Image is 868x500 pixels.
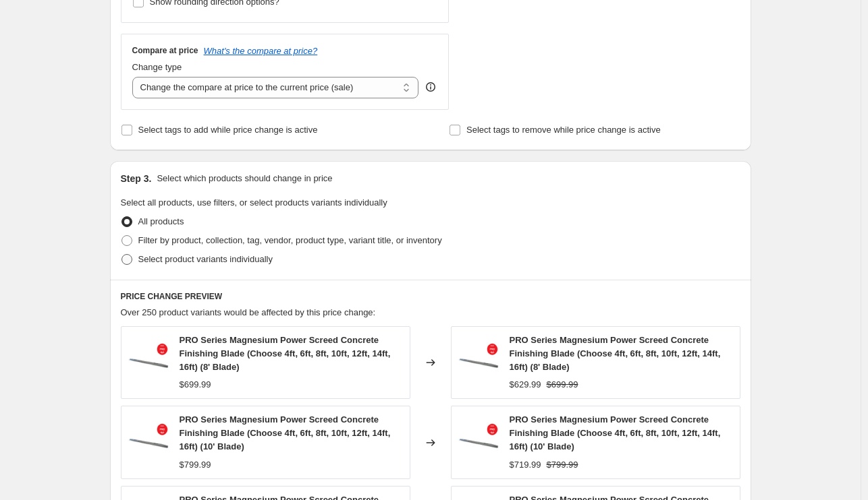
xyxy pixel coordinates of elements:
span: Select tags to remove while price change is active [466,125,661,135]
strike: $799.99 [547,458,578,472]
h3: Compare at price [132,45,198,56]
button: What's the compare at price? [204,46,318,56]
img: 18f727_d6e406d7987a49828dcc4deb9c6de3f5_mv2_80x.jpg [128,342,169,383]
div: $719.99 [510,458,541,472]
div: $699.99 [180,378,211,392]
div: $799.99 [180,458,211,472]
div: help [424,80,437,94]
img: 18f727_d6e406d7987a49828dcc4deb9c6de3f5_mv2_80x.jpg [458,342,499,383]
span: Change type [132,62,182,72]
span: PRO Series Magnesium Power Screed Concrete Finishing Blade (Choose 4ft, 6ft, 8ft, 10ft, 12ft, 14f... [180,335,391,372]
img: 18f727_d6e406d7987a49828dcc4deb9c6de3f5_mv2_80x.jpg [128,423,169,463]
div: $629.99 [510,378,541,392]
span: Select product variants individually [138,254,273,264]
span: PRO Series Magnesium Power Screed Concrete Finishing Blade (Choose 4ft, 6ft, 8ft, 10ft, 12ft, 14f... [180,414,391,451]
strike: $699.99 [547,378,578,392]
h6: PRICE CHANGE PREVIEW [121,291,740,302]
h2: Step 3. [121,172,152,185]
span: Select all products, use filters, or select products variants individually [121,197,387,208]
span: PRO Series Magnesium Power Screed Concrete Finishing Blade (Choose 4ft, 6ft, 8ft, 10ft, 12ft, 14f... [510,414,721,451]
span: Over 250 product variants would be affected by this price change: [121,307,376,317]
img: 18f727_d6e406d7987a49828dcc4deb9c6de3f5_mv2_80x.jpg [458,423,499,463]
span: PRO Series Magnesium Power Screed Concrete Finishing Blade (Choose 4ft, 6ft, 8ft, 10ft, 12ft, 14f... [510,335,721,372]
span: Select tags to add while price change is active [138,125,318,135]
span: Filter by product, collection, tag, vendor, product type, variant title, or inventory [138,235,442,245]
p: Select which products should change in price [157,172,332,185]
span: All products [138,216,184,226]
